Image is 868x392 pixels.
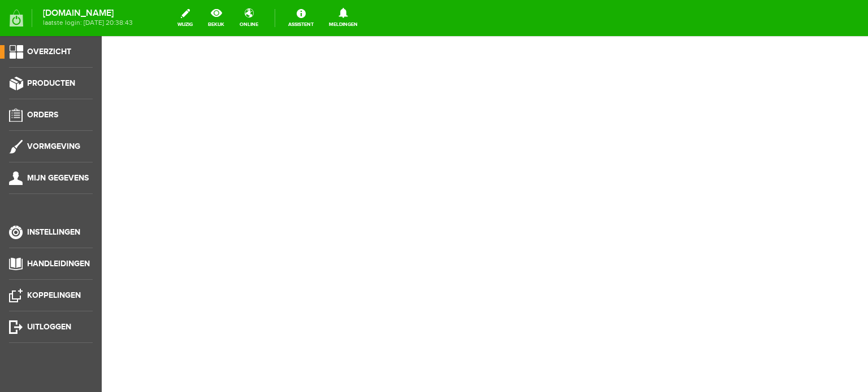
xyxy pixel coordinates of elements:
a: wijzig [171,6,199,30]
a: bekijk [201,6,231,30]
span: Instellingen [27,227,80,237]
span: Koppelingen [27,290,81,300]
span: Uitloggen [27,322,71,332]
strong: [DOMAIN_NAME] [43,10,133,16]
span: Producten [27,78,75,88]
span: laatste login: [DATE] 20:38:43 [43,20,133,26]
span: Orders [27,110,58,120]
a: Meldingen [322,6,364,30]
span: Mijn gegevens [27,173,89,183]
span: Vormgeving [27,142,80,151]
span: Handleidingen [27,259,90,268]
span: Overzicht [27,47,71,56]
a: Assistent [281,6,320,30]
a: online [233,6,265,30]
